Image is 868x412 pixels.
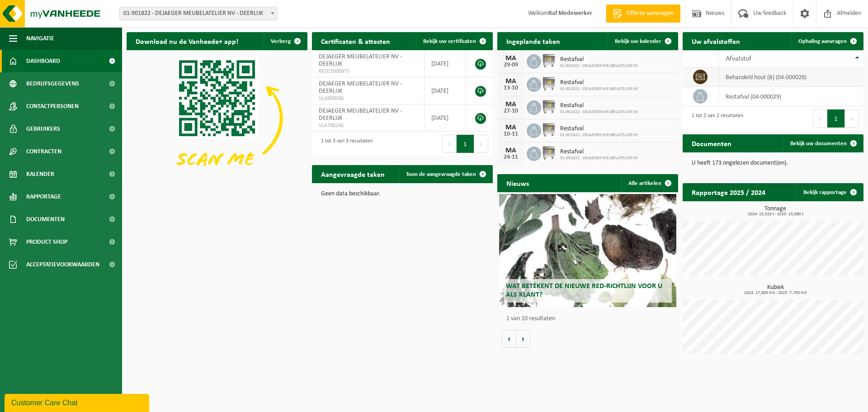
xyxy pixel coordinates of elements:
[560,102,638,109] span: Restafval
[127,32,247,50] h2: Download nu de Vanheede+ app!
[425,50,466,77] td: [DATE]
[541,122,557,137] img: WB-1100-GAL-GY-02
[687,212,863,217] span: 2024: 15,520 t - 2025: 15,680 t
[264,32,307,50] button: Verberg
[502,78,520,85] div: MA
[608,32,677,50] a: Bekijk uw kalender
[425,104,466,132] td: [DATE]
[798,38,847,44] span: Ophaling aanvragen
[502,154,520,161] div: 24-11
[497,174,538,192] h2: Nieuws
[119,7,278,20] span: 01-901822 - DEJAEGER MEUBELATELIER NV - DEERLIJK
[319,95,417,102] span: VLA900036
[560,148,638,156] span: Restafval
[26,140,61,163] span: Contracten
[516,330,530,348] button: Volgende
[624,9,676,18] span: Offerte aanvragen
[502,85,520,91] div: 13-10
[783,134,863,152] a: Bekijk uw documenten
[541,145,557,161] img: WB-1100-GAL-GY-02
[796,183,863,201] a: Bekijk rapportage
[560,56,638,63] span: Restafval
[497,32,569,50] h2: Ingeplande taken
[26,118,60,140] span: Gebruikers
[560,79,638,86] span: Restafval
[399,165,492,183] a: Toon de aangevraagde taken
[319,68,417,75] span: RED25000875
[502,330,516,348] button: Vorige
[425,77,466,104] td: [DATE]
[719,67,863,87] td: behandeld hout (B) (04-000028)
[26,163,54,185] span: Kalender
[621,174,677,192] a: Alle artikelen
[26,208,65,231] span: Documenten
[26,27,54,50] span: Navigatie
[719,87,863,106] td: restafval (04-000029)
[726,55,751,62] span: Afvalstof
[791,32,863,50] a: Ophaling aanvragen
[26,185,61,208] span: Rapportage
[406,171,476,177] span: Toon de aangevraagde taken
[319,108,402,122] span: DEJAEGER MEUBELATELIER NV - DEERLIJK
[548,10,592,17] strong: Raf Medewerker
[26,50,60,72] span: Dashboard
[502,62,520,68] div: 29-09
[692,160,854,166] p: U heeft 173 ongelezen document(en).
[560,63,638,69] span: 01-901822 - DEJAEGER MEUBELATELIER NV
[474,135,488,153] button: Next
[26,72,79,95] span: Bedrijfsgegevens
[827,109,845,128] button: 1
[506,283,662,298] span: Wat betekent de nieuwe RED-richtlijn voor u als klant?
[560,156,638,161] span: 01-901822 - DEJAEGER MEUBELATELIER NV
[319,81,402,95] span: DEJAEGER MEUBELATELIER NV - DEERLIJK
[683,134,741,152] h2: Documenten
[5,392,151,412] iframe: chat widget
[319,122,417,129] span: VLA700146
[683,183,774,201] h2: Rapportage 2025 / 2024
[120,7,277,20] span: 01-901822 - DEJAEGER MEUBELATELIER NV - DEERLIJK
[560,86,638,92] span: 01-901822 - DEJAEGER MEUBELATELIER NV
[615,38,661,44] span: Bekijk uw kalender
[26,95,79,118] span: Contactpersonen
[687,284,863,295] h3: Kubiek
[560,133,638,138] span: 01-901822 - DEJAEGER MEUBELATELIER NV
[687,206,863,217] h3: Tonnage
[499,194,676,307] a: Wat betekent de nieuwe RED-richtlijn voor u als klant?
[506,316,674,322] p: 1 van 10 resultaten
[502,55,520,62] div: MA
[502,147,520,154] div: MA
[423,38,476,44] span: Bekijk uw certificaten
[683,32,749,50] h2: Uw afvalstoffen
[502,124,520,131] div: MA
[271,38,291,44] span: Verberg
[502,108,520,114] div: 27-10
[502,101,520,108] div: MA
[26,253,99,276] span: Acceptatievoorwaarden
[560,109,638,115] span: 01-901822 - DEJAEGER MEUBELATELIER NV
[606,5,680,23] a: Offerte aanvragen
[790,141,847,147] span: Bekijk uw documenten
[312,32,399,50] h2: Certificaten & attesten
[845,109,859,128] button: Next
[127,50,307,186] img: Download de VHEPlus App
[416,32,492,50] a: Bekijk uw certificaten
[442,135,457,153] button: Previous
[541,53,557,68] img: WB-1100-GAL-GY-02
[541,99,557,114] img: WB-1100-GAL-GY-02
[687,291,863,295] span: 2024: 17,600 m3 - 2025: 7,700 m3
[26,231,67,253] span: Product Shop
[321,191,484,197] p: Geen data beschikbaar.
[502,131,520,137] div: 10-11
[457,135,474,153] button: 1
[316,134,373,154] div: 1 tot 3 van 3 resultaten
[312,165,394,183] h2: Aangevraagde taken
[687,109,743,128] div: 1 tot 2 van 2 resultaten
[560,125,638,133] span: Restafval
[319,53,402,67] span: DEJAEGER MEUBELATELIER NV - DEERLIJK
[813,109,827,128] button: Previous
[541,76,557,91] img: WB-1100-GAL-GY-02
